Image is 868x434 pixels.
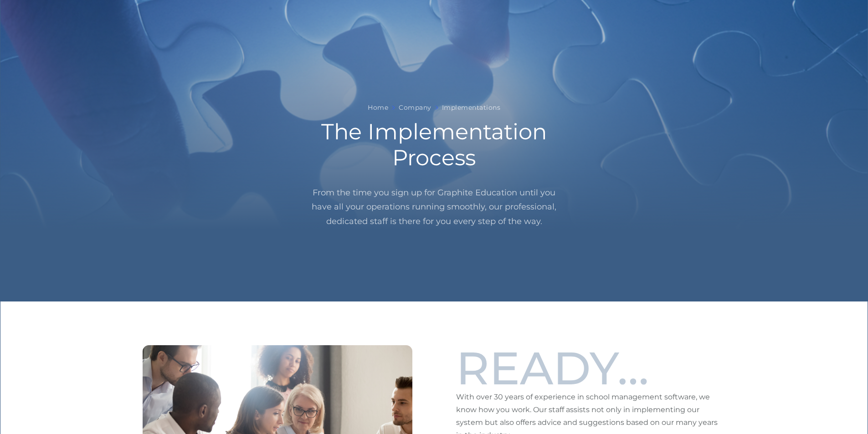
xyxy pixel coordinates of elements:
a: Implementations [442,102,501,113]
a: Company [399,102,431,113]
p: From the time you sign up for Graphite Education until you have all your operations running smoot... [303,186,565,229]
div: READY… [456,345,649,391]
a: Home [368,102,388,113]
h2: The Implementation Process [303,119,565,171]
